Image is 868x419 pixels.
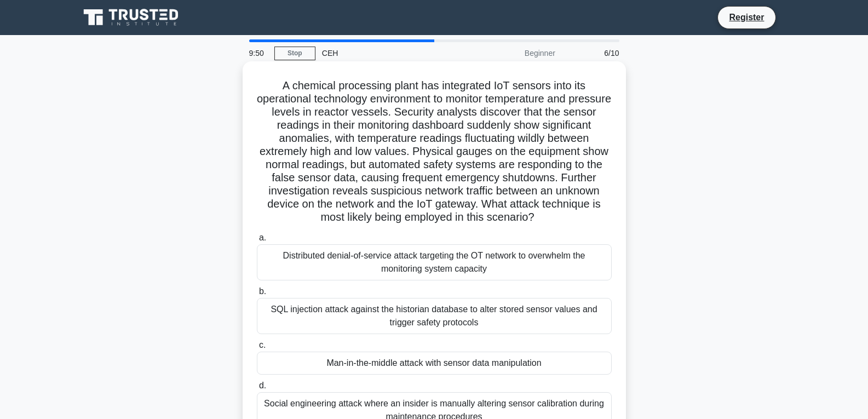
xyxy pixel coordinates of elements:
[562,42,626,64] div: 6/10
[259,286,266,296] span: b.
[722,10,771,24] a: Register
[259,381,266,390] span: d.
[243,42,274,64] div: 9:50
[274,47,315,60] a: Stop
[257,244,612,280] div: Distributed denial-of-service attack targeting the OT network to overwhelm the monitoring system ...
[259,340,266,349] span: c.
[259,233,266,242] span: a.
[466,42,562,64] div: Beginner
[257,352,612,375] div: Man-in-the-middle attack with sensor data manipulation
[257,298,612,334] div: SQL injection attack against the historian database to alter stored sensor values and trigger saf...
[315,42,466,64] div: CEH
[256,79,613,225] h5: A chemical processing plant has integrated IoT sensors into its operational technology environmen...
